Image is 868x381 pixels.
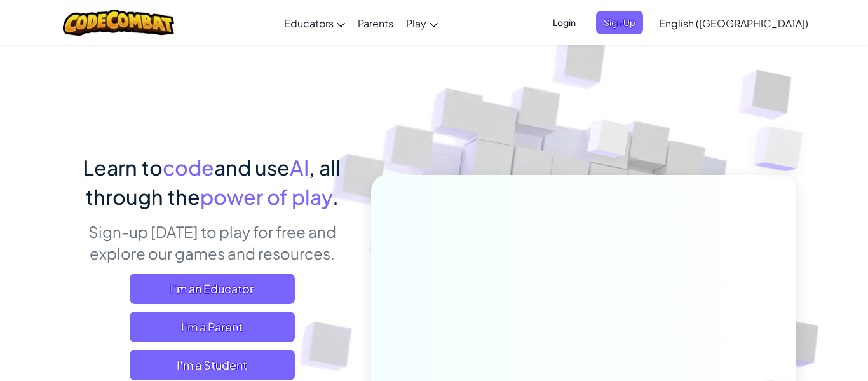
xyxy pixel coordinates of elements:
span: and use [214,155,290,180]
button: I'm a Student [130,350,295,380]
a: Play [400,6,444,40]
a: English ([GEOGRAPHIC_DATA]) [653,6,815,40]
button: Login [545,11,583,34]
a: I'm an Educator [130,274,295,304]
img: Overlap cubes [728,95,838,203]
span: Learn to [83,155,163,180]
p: Sign-up [DATE] to play for free and explore our games and resources. [72,221,352,264]
span: AI [290,155,309,180]
span: English ([GEOGRAPHIC_DATA]) [659,17,808,30]
span: . [332,184,339,209]
a: Educators [278,6,351,40]
span: Educators [284,17,334,30]
button: Sign Up [596,11,643,34]
img: CodeCombat logo [63,10,174,36]
span: Play [406,17,426,30]
img: Overlap cubes [564,95,655,190]
a: I'm a Parent [130,312,295,342]
span: power of play [200,184,332,209]
span: code [163,155,214,180]
a: Parents [351,6,400,40]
